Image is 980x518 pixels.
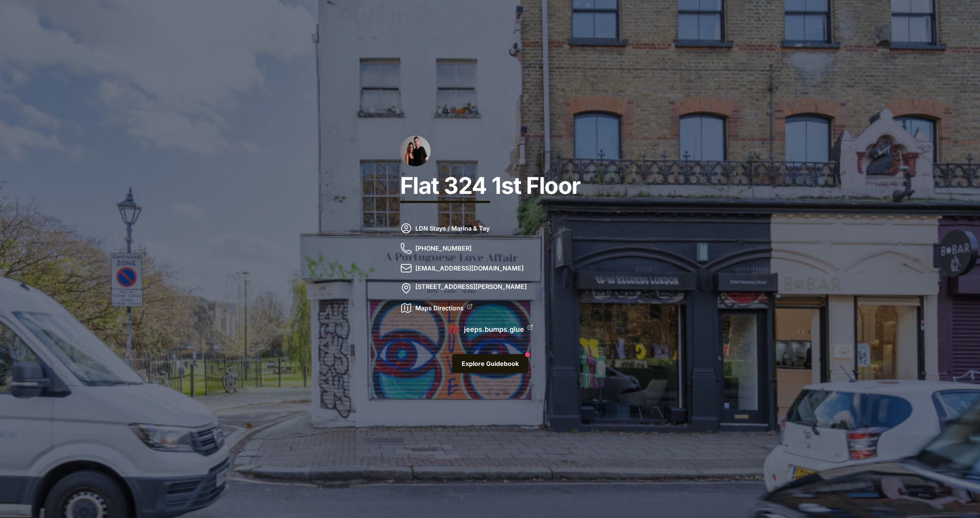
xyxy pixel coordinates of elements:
a: jeeps.bumps.glue [464,324,524,335]
p: [PHONE_NUMBER] [415,242,472,262]
p: LDN Stays / Marina & Tay [415,222,490,242]
a: Maps Directions [415,302,464,314]
p: [STREET_ADDRESS][PERSON_NAME] [415,282,527,294]
a: Explore Guidebook [452,354,528,373]
h1: Flat 324 1st Floor [400,174,580,222]
img: fyg012wjad9tg46yi4q0sdrdjd51 [400,136,431,166]
p: [EMAIL_ADDRESS][DOMAIN_NAME] [415,262,524,282]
